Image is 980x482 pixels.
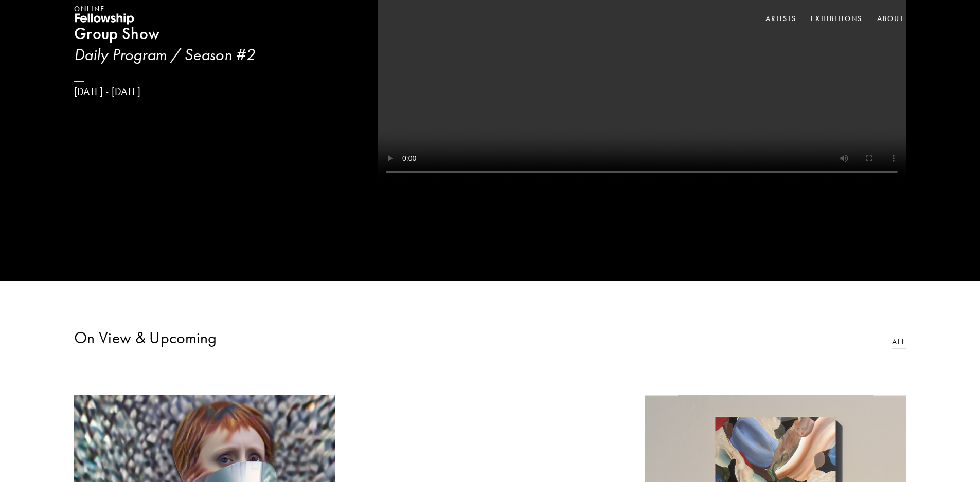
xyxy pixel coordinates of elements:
b: Group Show [74,24,159,44]
a: About [875,11,906,27]
h3: Daily Program / Season #2 [74,44,255,65]
a: Exhibitions [809,11,864,27]
a: Artists [763,11,799,27]
p: [DATE] - [DATE] [74,85,255,98]
div: Online [74,4,255,15]
a: All [892,337,906,348]
a: OnlineGroup ShowDaily Program / Season #2[DATE] - [DATE] [74,4,255,98]
h3: On View & Upcoming [74,327,217,348]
